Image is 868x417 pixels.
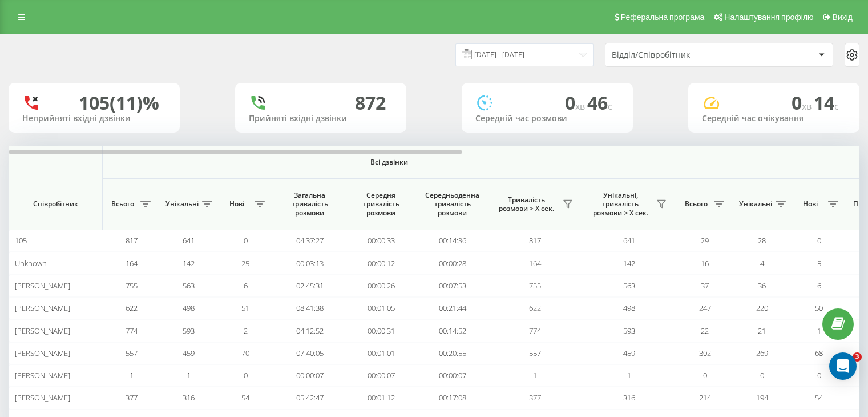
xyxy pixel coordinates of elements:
[136,158,642,167] span: Всі дзвінки
[417,297,488,319] td: 00:21:44
[274,275,345,297] td: 02:45:31
[241,258,249,268] span: 25
[126,280,138,291] span: 755
[244,235,248,246] span: 0
[249,114,393,123] div: Прийняті вхідні дзвінки
[575,100,587,113] span: хв
[15,370,70,380] span: [PERSON_NAME]
[417,275,488,297] td: 00:07:53
[274,387,345,409] td: 05:42:47
[587,90,612,115] span: 46
[274,230,345,252] td: 04:37:27
[187,370,191,380] span: 1
[623,392,635,403] span: 316
[758,326,766,336] span: 21
[529,392,541,403] span: 377
[608,100,612,113] span: c
[345,319,417,342] td: 00:00:31
[274,364,345,387] td: 00:00:07
[22,114,166,123] div: Неприйняті вхідні дзвінки
[699,392,711,403] span: 214
[529,258,541,268] span: 164
[682,199,710,209] span: Всього
[627,370,631,380] span: 1
[475,114,619,123] div: Середній час розмови
[79,92,159,114] div: 105 (11)%
[739,199,772,209] span: Унікальні
[802,100,814,113] span: хв
[126,303,138,313] span: 622
[345,342,417,364] td: 00:01:01
[623,348,635,358] span: 459
[817,258,821,268] span: 5
[701,280,709,291] span: 37
[796,199,825,209] span: Нові
[623,258,635,268] span: 142
[223,199,251,209] span: Нові
[126,326,138,336] span: 774
[817,235,821,246] span: 0
[815,392,823,403] span: 54
[417,319,488,342] td: 00:14:52
[623,235,635,246] span: 641
[760,258,764,268] span: 4
[355,92,386,114] div: 872
[345,297,417,319] td: 00:01:05
[565,90,587,115] span: 0
[701,326,709,336] span: 22
[703,370,707,380] span: 0
[815,303,823,313] span: 50
[130,370,134,380] span: 1
[126,392,138,403] span: 377
[724,13,813,22] span: Налаштування профілю
[529,348,541,358] span: 557
[282,191,337,218] span: Загальна тривалість розмови
[241,303,249,313] span: 51
[15,348,70,358] span: [PERSON_NAME]
[165,199,199,209] span: Унікальні
[817,370,821,380] span: 0
[612,50,748,60] div: Відділ/Співробітник
[817,280,821,291] span: 6
[529,326,541,336] span: 774
[829,352,857,380] div: Open Intercom Messenger
[274,319,345,342] td: 04:12:52
[15,235,27,246] span: 105
[756,392,768,403] span: 194
[183,326,195,336] span: 593
[183,348,195,358] span: 459
[417,252,488,274] td: 00:00:28
[817,326,821,336] span: 1
[756,303,768,313] span: 220
[345,230,417,252] td: 00:00:33
[244,370,248,380] span: 0
[15,392,70,403] span: [PERSON_NAME]
[417,230,488,252] td: 00:14:36
[756,348,768,358] span: 269
[758,280,766,291] span: 36
[701,235,709,246] span: 29
[702,114,846,123] div: Середній час очікування
[274,297,345,319] td: 08:41:38
[108,199,137,209] span: Всього
[588,191,653,218] span: Унікальні, тривалість розмови > Х сек.
[853,352,862,362] span: 3
[814,90,839,115] span: 14
[244,326,248,336] span: 2
[529,235,541,246] span: 817
[241,348,249,358] span: 70
[417,387,488,409] td: 00:17:08
[15,326,70,336] span: [PERSON_NAME]
[126,258,138,268] span: 164
[699,348,711,358] span: 302
[529,303,541,313] span: 622
[183,235,195,246] span: 641
[621,13,705,22] span: Реферальна програма
[623,280,635,291] span: 563
[758,235,766,246] span: 28
[183,258,195,268] span: 142
[834,100,839,113] span: c
[417,342,488,364] td: 00:20:55
[274,342,345,364] td: 07:40:05
[623,326,635,336] span: 593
